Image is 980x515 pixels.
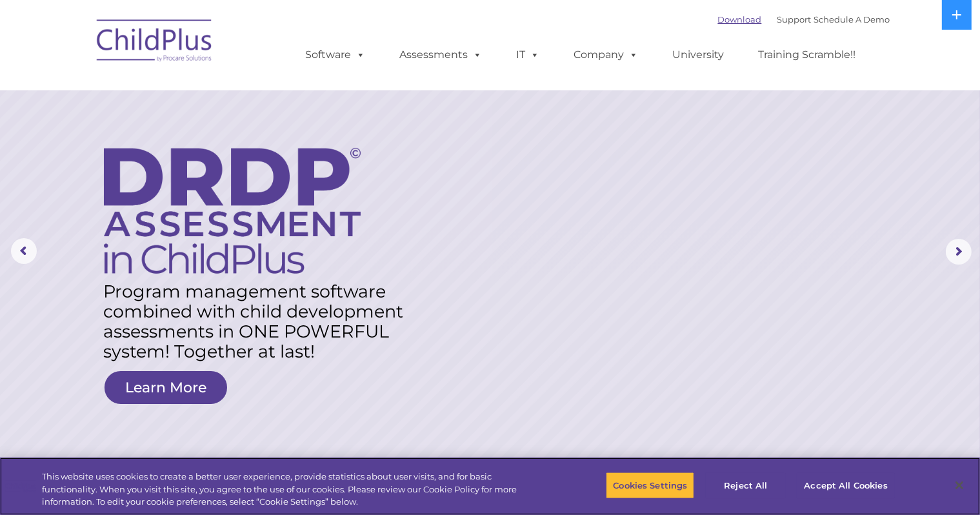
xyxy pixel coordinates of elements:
[504,42,553,68] a: IT
[179,138,234,148] span: Phone number
[561,42,652,68] a: Company
[746,42,869,68] a: Training Scramble!!
[718,14,762,25] a: Download
[103,281,417,361] rs-layer: Program management software combined with child development assessments in ONE POWERFUL system! T...
[797,472,894,499] button: Accept All Cookies
[777,14,812,25] a: Support
[105,371,227,404] a: Learn More
[104,148,361,274] img: DRDP Assessment in ChildPlus
[90,10,219,75] img: ChildPlus by Procare Solutions
[945,471,974,500] button: Close
[705,472,786,499] button: Reject All
[42,470,539,509] div: This website uses cookies to create a better user experience, provide statistics about user visit...
[814,14,890,25] a: Schedule A Demo
[606,472,694,499] button: Cookies Settings
[660,42,737,68] a: University
[718,14,890,25] font: |
[293,42,379,68] a: Software
[387,42,495,68] a: Assessments
[179,85,219,95] span: Last name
